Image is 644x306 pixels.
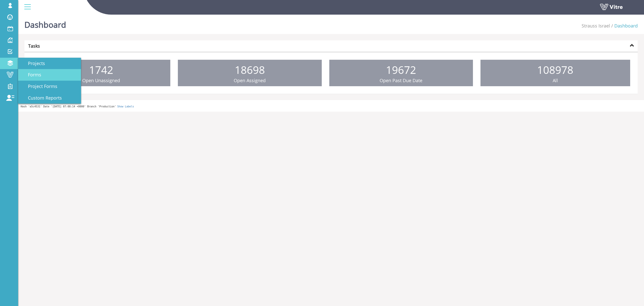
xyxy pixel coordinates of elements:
[82,77,120,83] span: Open Unassigned
[21,105,116,108] span: Hash 'a5c4531' Date '[DATE] 07:08:14 +0000' Branch 'Production'
[32,60,170,86] a: 1742 Open Unassigned
[537,63,573,77] span: 108978
[117,105,134,108] a: Show Labels
[380,77,422,83] span: Open Past Due Date
[22,83,57,89] span: Project Forms
[18,81,81,92] a: Project Forms
[22,60,45,66] span: Projects
[234,77,266,83] span: Open Assigned
[610,23,638,29] li: Dashboard
[24,13,66,34] h1: Dashboard
[178,60,321,86] a: 18698 Open Assigned
[28,43,40,49] strong: Tasks
[22,95,62,101] span: Custom Reports
[480,60,630,86] a: 108978 All
[18,58,81,69] a: Projects
[386,63,416,77] span: 19672
[235,63,265,77] span: 18698
[329,60,473,86] a: 19672 Open Past Due Date
[89,63,113,77] span: 1742
[18,69,81,81] a: Forms
[553,77,558,83] span: All
[18,92,81,104] a: Custom Reports
[582,23,610,29] a: Strauss Israel
[22,72,41,78] span: Forms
